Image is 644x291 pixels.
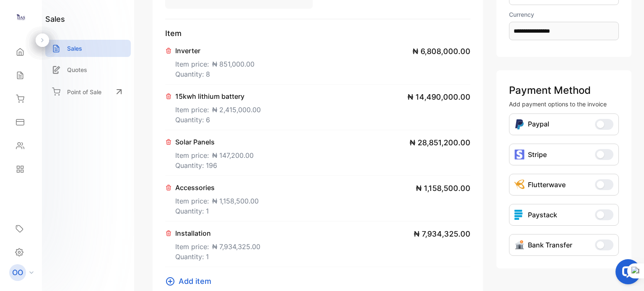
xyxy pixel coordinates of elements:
[410,137,470,148] span: ₦ 28,851,200.00
[413,46,470,57] span: ₦ 6,808,000.00
[212,105,261,115] span: ₦ 2,415,000.00
[212,196,259,206] span: ₦ 1,158,500.00
[414,228,470,239] span: ₦ 7,934,325.00
[528,180,566,190] p: Flutterwave
[514,210,525,220] img: icon
[179,276,211,287] span: Add item
[175,183,259,193] p: Accessories
[175,228,260,238] p: Installation
[175,56,254,69] p: Item price:
[175,160,254,170] p: Quantity: 196
[45,82,131,101] a: Point of Sale
[528,240,572,250] p: Bank Transfer
[175,137,254,147] p: Solar Panels
[165,276,216,287] button: Add item
[45,40,131,57] a: Sales
[408,91,470,103] span: ₦ 14,490,000.00
[528,119,549,130] p: Paypal
[514,180,525,190] img: Icon
[175,252,260,262] p: Quantity: 1
[212,59,254,69] span: ₦ 851,000.00
[509,83,619,98] p: Payment Method
[175,147,254,160] p: Item price:
[212,150,254,160] span: ₦ 147,200.00
[528,210,557,220] p: Paystack
[15,11,27,23] img: logo
[514,240,525,250] img: Icon
[165,28,470,39] p: Item
[175,101,261,115] p: Item price:
[175,238,260,252] p: Item price:
[509,100,619,108] p: Add payment options to the invoice
[45,13,65,25] h1: sales
[514,149,525,160] img: icon
[175,206,259,216] p: Quantity: 1
[609,256,644,291] iframe: LiveChat chat widget
[67,44,82,53] p: Sales
[67,88,101,96] p: Point of Sale
[175,193,259,206] p: Item price:
[67,65,87,74] p: Quotes
[175,91,261,101] p: 15kwh lithium battery
[514,119,525,130] img: Icon
[175,69,254,79] p: Quantity: 8
[12,267,23,278] p: OO
[45,61,131,78] a: Quotes
[175,46,254,56] p: Inverter
[416,183,470,194] span: ₦ 1,158,500.00
[509,10,619,19] label: Currency
[175,115,261,125] p: Quantity: 6
[528,149,547,160] p: Stripe
[212,242,260,252] span: ₦ 7,934,325.00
